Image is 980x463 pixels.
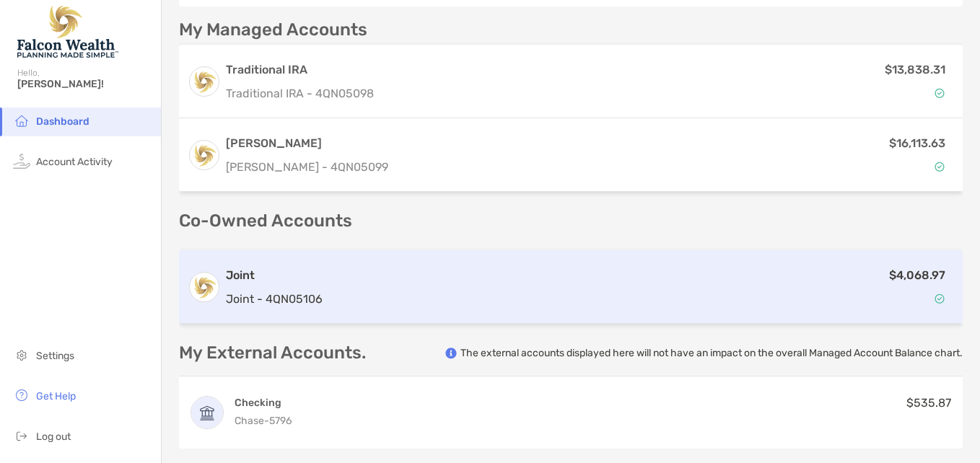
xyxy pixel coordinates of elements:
[226,61,374,79] h3: Traditional IRA
[190,67,219,96] img: logo account
[889,134,945,152] p: $16,113.63
[935,162,945,172] img: Account Status icon
[226,135,388,152] h3: [PERSON_NAME]
[906,396,951,410] span: $535.87
[36,115,89,128] span: Dashboard
[269,415,292,427] span: 5796
[935,294,945,304] img: Account Status icon
[179,212,963,230] p: Co-Owned Accounts
[226,267,323,284] h3: Joint
[235,415,269,427] span: Chase -
[13,346,30,363] img: settings icon
[226,290,323,308] p: Joint - 4QN05106
[445,348,457,359] img: info
[179,344,366,362] p: My External Accounts.
[885,61,945,79] p: $13,838.31
[889,266,945,284] p: $4,068.97
[460,346,963,360] p: The external accounts displayed here will not have an impact on the overall Managed Account Balan...
[235,396,292,410] h4: Checking
[190,273,219,301] img: logo account
[191,397,223,428] img: Bills and payments
[935,88,945,98] img: Account Status icon
[226,84,374,102] p: Traditional IRA - 4QN05098
[17,78,152,90] span: [PERSON_NAME]!
[36,156,113,168] span: Account Activity
[226,158,388,176] p: [PERSON_NAME] - 4QN05099
[179,21,367,39] p: My Managed Accounts
[13,427,30,444] img: logout icon
[17,6,118,58] img: Falcon Wealth Planning Logo
[190,141,219,169] img: logo account
[36,431,71,443] span: Log out
[36,390,76,402] span: Get Help
[13,112,30,129] img: household icon
[13,387,30,404] img: get-help icon
[13,152,30,169] img: activity icon
[36,350,74,362] span: Settings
